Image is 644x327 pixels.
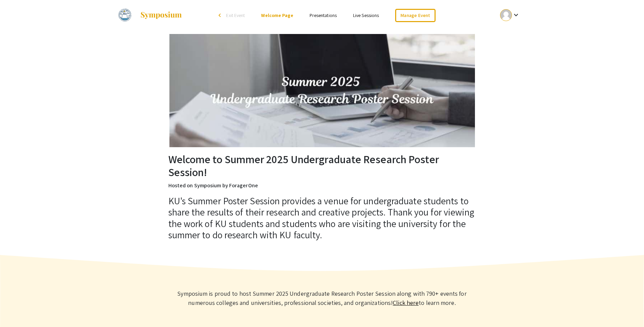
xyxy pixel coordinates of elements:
span: Exit Event [226,12,245,18]
div: arrow_back_ios [219,13,223,17]
a: Welcome Page [261,12,293,18]
mat-icon: Expand account dropdown [512,11,520,19]
a: Presentations [310,12,337,18]
a: Manage Event [395,9,435,22]
p: Hosted on Symposium by ForagerOne [168,182,476,190]
h3: KU's Summer Poster Session provides a venue for undergraduate students to share the results of th... [168,195,476,241]
iframe: Chat [5,296,29,322]
img: Symposium by ForagerOne [140,11,182,19]
a: Live Sessions [353,12,379,18]
button: Expand account dropdown [493,7,527,23]
img: Summer 2025 Undergraduate Research Poster Session [169,34,475,147]
a: Learn more about Symposium [393,299,419,307]
p: Symposium is proud to host Summer 2025 Undergraduate Research Poster Session along with 790+ even... [176,289,468,307]
img: Summer 2025 Undergraduate Research Poster Session [117,7,133,24]
h2: Welcome to Summer 2025 Undergraduate Research Poster Session! [168,153,476,179]
a: Summer 2025 Undergraduate Research Poster Session [117,7,182,24]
